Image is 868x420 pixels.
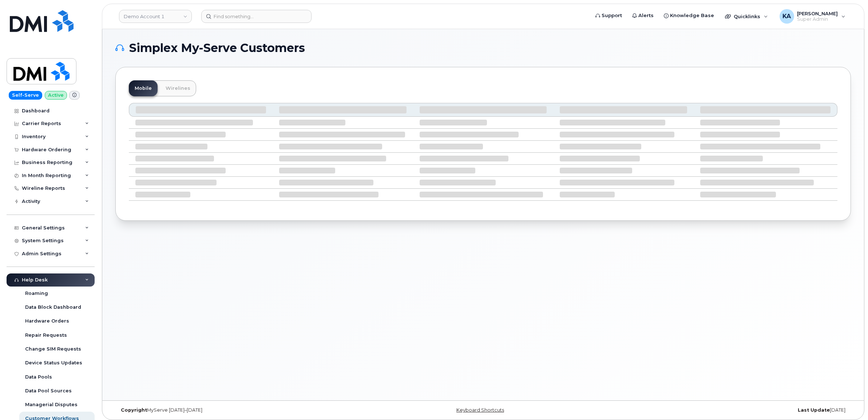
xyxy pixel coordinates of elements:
a: Mobile [129,80,158,96]
a: Keyboard Shortcuts [456,407,504,413]
strong: Copyright [121,407,147,413]
a: Wirelines [160,80,196,96]
div: [DATE] [606,407,851,413]
span: Simplex My-Serve Customers [129,43,305,53]
div: MyServe [DATE]–[DATE] [115,407,361,413]
strong: Last Update [798,407,830,413]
